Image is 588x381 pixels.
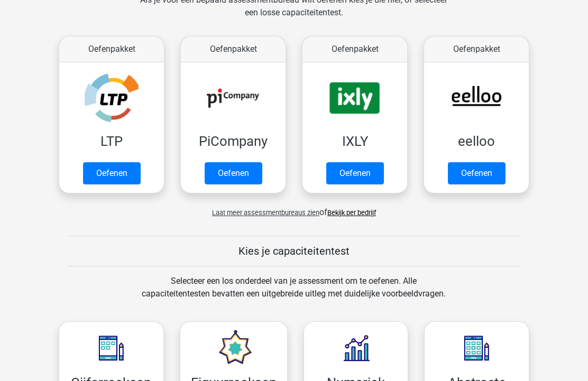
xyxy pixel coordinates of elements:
div: Selecteer een los onderdeel van je assessment om te oefenen. Alle capaciteitentesten bevatten een... [132,275,456,313]
a: Oefenen [205,163,262,185]
a: Oefenen [448,163,506,185]
a: Oefenen [326,163,384,185]
a: Bekijk per bedrijf [327,209,376,217]
span: Laat meer assessmentbureaus zien [212,209,319,217]
div: of [51,198,537,219]
h5: Kies je capaciteitentest [68,245,520,258]
a: Oefenen [83,163,141,185]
